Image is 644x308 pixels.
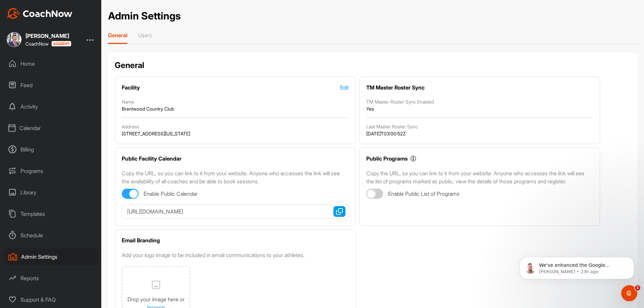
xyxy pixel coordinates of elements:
[7,8,72,19] img: CoachNow
[7,32,21,47] img: square_d323191d486cf8d31669c9ac1fd8c87e.jpg
[138,32,152,39] p: Users
[108,8,181,23] h1: Admin Settings
[29,19,114,98] span: We've enhanced the Google Calendar integration for a more seamless experience. If you haven't lin...
[127,295,184,303] p: Drop your image here or
[122,83,140,91] div: Facility
[4,227,98,244] div: Schedule
[366,130,593,137] div: [DATE]T03:00:52Z
[4,291,98,308] div: Support & FAQ
[366,123,593,130] div: Last Master Roster Sync
[122,251,349,259] div: Add your logo image to be included in email communications to your athletes.
[25,41,71,47] div: CoachNow
[4,205,98,222] div: Templates
[122,98,349,105] div: Name
[122,123,349,130] div: Address
[25,33,71,39] div: [PERSON_NAME]
[4,163,98,179] div: Programs
[4,120,98,136] div: Calendar
[340,83,349,91] div: Edit
[108,32,127,39] p: General
[4,77,98,94] div: Feed
[115,59,144,71] h2: General
[4,270,98,287] div: Reports
[144,190,198,197] span: Enable Public Calendar
[4,141,98,158] div: Billing
[4,184,98,201] div: Library
[51,41,71,47] img: CoachNow acadmey
[336,208,343,215] img: Copy
[122,130,349,137] div: [STREET_ADDRESS][US_STATE]
[151,280,161,295] img: svg+xml;base64,PHN2ZyB3aWR0aD0iMjQiIGhlaWdodD0iMjQiIHZpZXdCb3g9IjAgMCAyNCAyNCIgZmlsbD0ibm9uZSIgeG...
[122,155,181,163] div: Public Facility Calendar
[388,190,460,197] span: Enable Public List of Programs
[122,105,349,112] div: Brentwood Country Club
[4,248,98,265] div: Admin Settings
[366,98,593,105] div: TM Master Roster Sync Enabled
[333,206,345,217] button: Copy
[366,105,593,112] div: Yes
[621,285,637,301] iframe: Intercom live chat
[510,243,644,290] iframe: Intercom notifications message
[366,169,593,185] p: Copy the URL, so you can link to it from your website. Anyone who accesses the link will see the ...
[122,236,160,244] div: Email Branding
[122,169,349,185] p: Copy the URL, so you can link to it from your website. Anyone who accesses the link will see the ...
[366,83,425,91] div: TM Master Roster Sync
[366,155,408,163] div: Public Programs
[635,285,640,291] span: 1
[29,26,116,32] p: Message from Alex, sent 23h ago
[4,55,98,72] div: Home
[4,98,98,115] div: Activity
